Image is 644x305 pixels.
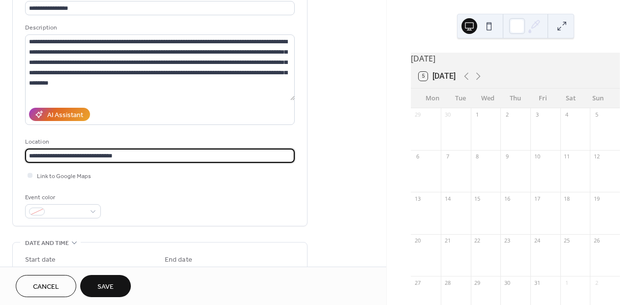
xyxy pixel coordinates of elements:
[474,89,502,108] div: Wed
[593,153,600,160] div: 12
[533,237,541,244] div: 24
[414,279,421,286] div: 27
[25,137,293,147] div: Location
[584,89,612,108] div: Sun
[444,237,451,244] div: 21
[446,89,474,108] div: Tue
[414,195,421,202] div: 13
[593,279,600,286] div: 2
[25,255,56,265] div: Start date
[503,153,511,160] div: 9
[415,69,459,83] button: 5[DATE]
[533,153,541,160] div: 10
[444,111,451,119] div: 30
[414,237,421,244] div: 20
[29,108,90,121] button: AI Assistant
[414,111,421,119] div: 29
[533,195,541,202] div: 17
[474,279,481,286] div: 29
[593,111,600,119] div: 5
[37,171,91,182] span: Link to Google Maps
[474,195,481,202] div: 15
[563,153,571,160] div: 11
[533,279,541,286] div: 31
[33,282,59,292] span: Cancel
[563,195,571,202] div: 18
[419,89,446,108] div: Mon
[503,279,511,286] div: 30
[414,153,421,160] div: 6
[474,237,481,244] div: 22
[80,275,131,297] button: Save
[16,275,76,297] button: Cancel
[563,279,571,286] div: 1
[411,53,620,64] div: [DATE]
[25,192,99,203] div: Event color
[502,89,529,108] div: Thu
[503,195,511,202] div: 16
[97,282,114,292] span: Save
[444,279,451,286] div: 28
[47,110,83,121] div: AI Assistant
[25,238,69,248] span: Date and time
[503,111,511,119] div: 2
[474,111,481,119] div: 1
[593,195,600,202] div: 19
[563,111,571,119] div: 4
[474,153,481,160] div: 8
[557,89,584,108] div: Sat
[165,255,192,265] div: End date
[529,89,557,108] div: Fri
[533,111,541,119] div: 3
[563,237,571,244] div: 25
[444,195,451,202] div: 14
[25,23,293,33] div: Description
[503,237,511,244] div: 23
[593,237,600,244] div: 26
[444,153,451,160] div: 7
